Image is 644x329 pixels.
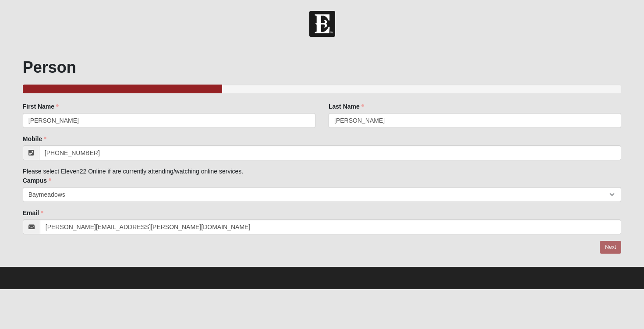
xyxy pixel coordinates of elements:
img: Church of Eleven22 Logo [309,11,335,37]
label: Mobile [23,134,46,143]
label: Last Name [329,102,364,111]
label: Campus [23,176,51,185]
label: First Name [23,102,59,111]
div: Please select Eleven22 Online if are currently attending/watching online services. [23,102,622,234]
h1: Person [23,58,622,77]
label: Email [23,209,43,217]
